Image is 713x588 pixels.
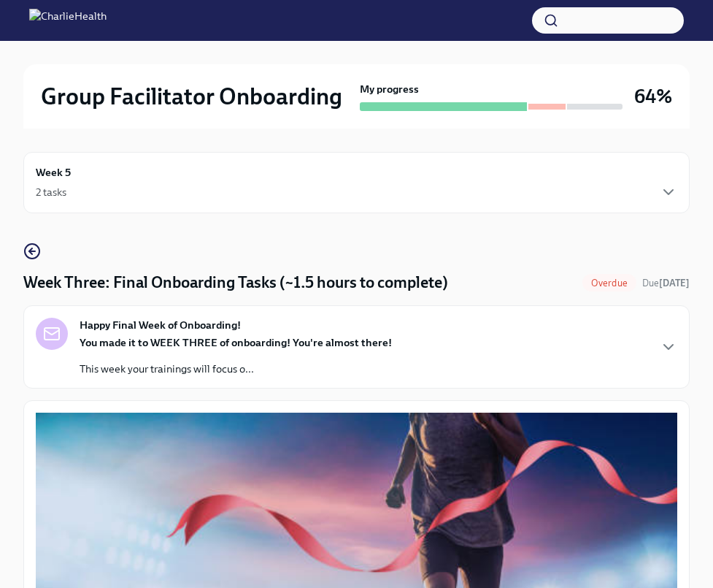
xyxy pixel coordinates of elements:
span: Due [642,278,690,289]
div: 2 tasks [36,185,66,199]
span: August 9th, 2025 10:00 [642,276,690,290]
img: CharlieHealth [29,9,107,32]
h3: 64% [634,83,672,110]
h4: Week Three: Final Onboarding Tasks (~1.5 hours to complete) [23,272,448,294]
strong: [DATE] [659,278,690,289]
h6: Week 5 [36,164,71,180]
h2: Group Facilitator Onboarding [41,82,342,111]
p: This week your trainings will focus o... [80,362,392,376]
strong: My progress [360,82,419,96]
strong: Happy Final Week of Onboarding! [80,318,241,332]
span: Overdue [582,278,636,289]
strong: You made it to WEEK THREE of onboarding! You're almost there! [80,336,392,349]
